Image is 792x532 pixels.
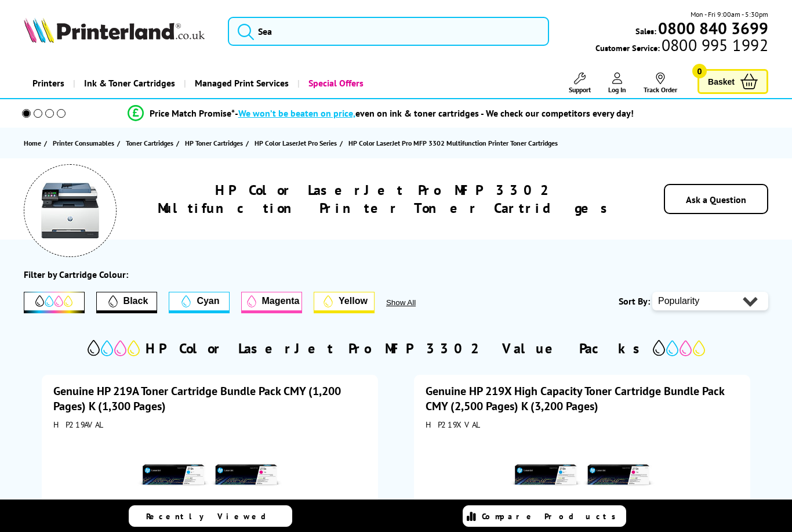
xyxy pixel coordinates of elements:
img: HP Color LaserJet Pro MFP 3302 Multifunction Printer Toner Cartridges [41,182,99,240]
span: Recently Viewed [146,511,278,522]
span: Mon - Fri 9:00am - 5:30pm [691,9,768,20]
span: 0800 995 1992 [660,39,768,50]
b: 0800 840 3699 [658,17,768,39]
a: Printerland Logo [24,17,213,45]
a: Ink & Toner Cartridges [73,68,184,98]
a: Printers [24,68,73,98]
span: We won’t be beaten on price, [238,107,355,119]
span: Sort By: [619,295,650,307]
a: Genuine HP 219X High Capacity Toner Cartridge Bundle Pack CMY (2,500 Pages) K (3,200 Pages) [426,383,724,414]
div: - even on ink & toner cartridges - We check our competitors every day! [235,107,634,119]
span: Customer Service: [595,39,768,53]
span: Sales: [635,26,656,37]
a: HP Color LaserJet Pro Series [255,137,340,149]
input: Sea [228,17,549,46]
a: Support [569,73,591,94]
a: Recently Viewed [129,505,292,527]
a: Compare Products [463,505,626,527]
span: Toner Cartridges [126,137,173,149]
span: Support [569,85,591,94]
a: Home [24,137,44,149]
a: Basket 0 [697,69,768,94]
h2: HP Color LaserJet Pro MFP 3302 Value Packs [146,339,647,357]
div: Filter by Cartridge Colour: [24,269,128,280]
span: Black [123,296,148,306]
button: Magenta [241,292,302,313]
button: Filter by Black [96,292,157,313]
li: modal_Promise [6,103,755,124]
span: Ink & Toner Cartridges [84,68,175,98]
span: HP Color LaserJet Pro Series [255,137,337,149]
span: Log In [608,85,626,94]
div: HP219AVAL [53,419,366,430]
span: HP Toner Cartridges [185,137,243,149]
a: Special Offers [297,68,372,98]
a: HP Toner Cartridges [185,137,246,149]
span: Printer Consumables [53,137,114,149]
span: Compare Products [482,511,622,522]
span: 0 [692,64,707,78]
a: Track Order [644,73,677,94]
span: Basket [708,74,735,89]
button: Show All [386,298,447,307]
span: Cyan [197,296,219,306]
span: HP Color LaserJet Pro MFP 3302 Multifunction Printer Toner Cartridges [348,139,558,147]
a: 0800 840 3699 [656,23,768,34]
h1: HP Color LaserJet Pro MFP 3302 Multifunction Printer Toner Cartridges [146,181,627,217]
button: Cyan [169,292,230,313]
span: Yellow [339,296,368,306]
a: Log In [608,73,626,94]
a: Printer Consumables [53,137,117,149]
img: Printerland Logo [24,17,205,43]
span: Price Match Promise* [150,107,235,119]
a: Managed Print Services [184,68,297,98]
a: Ask a Question [686,194,746,205]
a: Toner Cartridges [126,137,176,149]
span: Magenta [262,296,300,306]
a: Genuine HP 219A Toner Cartridge Bundle Pack CMY (1,200 Pages) K (1,300 Pages) [53,383,341,414]
button: Yellow [314,292,375,313]
div: HP219XVAL [426,419,738,430]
